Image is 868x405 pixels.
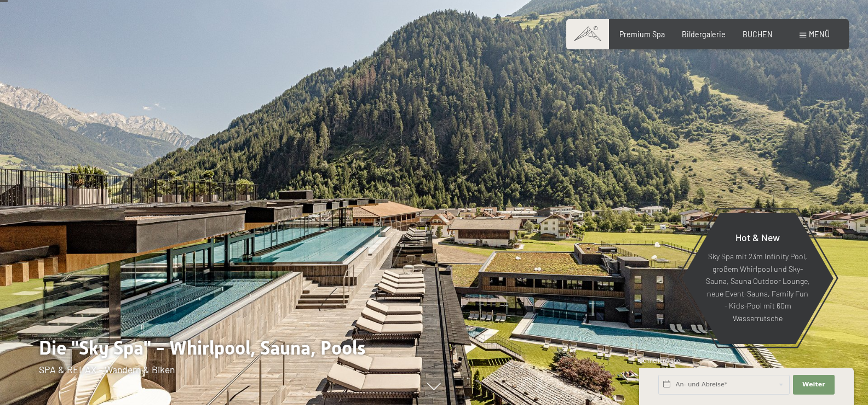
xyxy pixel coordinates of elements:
span: Menü [809,30,830,39]
a: Premium Spa [619,30,665,39]
p: Sky Spa mit 23m Infinity Pool, großem Whirlpool und Sky-Sauna, Sauna Outdoor Lounge, neue Event-S... [705,251,810,325]
span: Weiter [802,380,825,389]
span: Schnellanfrage [639,357,680,364]
a: Bildergalerie [682,30,726,39]
a: BUCHEN [743,30,773,39]
button: Weiter [793,375,835,395]
span: Hot & New [735,231,780,243]
a: Hot & New Sky Spa mit 23m Infinity Pool, großem Whirlpool und Sky-Sauna, Sauna Outdoor Lounge, ne... [681,212,834,345]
